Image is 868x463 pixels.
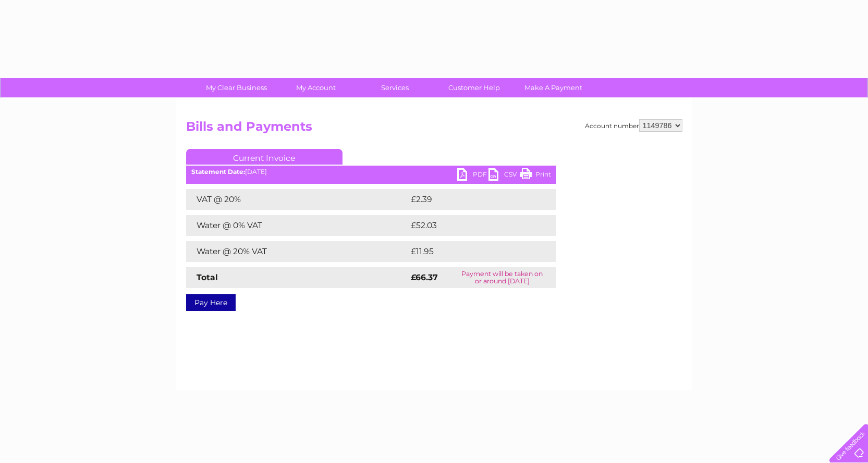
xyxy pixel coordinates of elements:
[585,119,682,132] div: Account number
[193,78,279,97] a: My Clear Business
[186,294,236,311] a: Pay Here
[488,168,520,183] a: CSV
[273,78,359,97] a: My Account
[186,149,343,165] a: Current Invoice
[186,189,408,210] td: VAT @ 20%
[408,215,535,236] td: £52.03
[520,168,551,183] a: Print
[186,119,682,139] h2: Bills and Payments
[186,168,556,176] div: [DATE]
[510,78,596,97] a: Make A Payment
[448,267,556,288] td: Payment will be taken on or around [DATE]
[197,272,218,282] strong: Total
[191,168,245,176] b: Statement Date:
[408,189,532,210] td: £2.39
[186,215,408,236] td: Water @ 0% VAT
[186,241,408,262] td: Water @ 20% VAT
[411,272,438,282] strong: £66.37
[408,241,533,262] td: £11.95
[457,168,488,183] a: PDF
[431,78,517,97] a: Customer Help
[352,78,438,97] a: Services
